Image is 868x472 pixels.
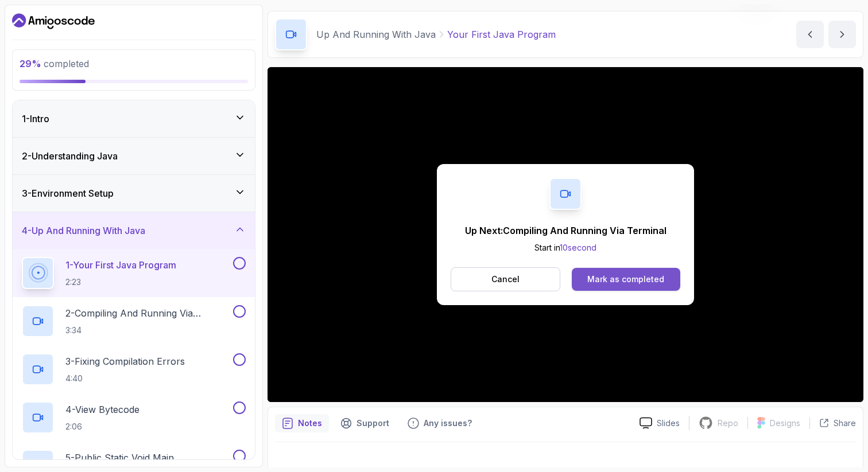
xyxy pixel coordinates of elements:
button: 4-View Bytecode2:06 [22,401,246,434]
button: 4-Up And Running With Java [13,212,255,249]
p: 2 - Compiling And Running Via Terminal [65,306,231,320]
a: Slides [630,417,689,429]
p: Share [834,418,856,429]
p: Your First Java Program [447,28,556,41]
p: Cancel [491,274,520,285]
button: 2-Compiling And Running Via Terminal3:34 [22,305,246,337]
span: 29 % [20,58,41,69]
p: 1 - Your First Java Program [65,258,176,272]
button: 3-Environment Setup [13,175,255,212]
p: Notes [298,418,322,429]
h3: 4 - Up And Running With Java [22,224,145,237]
div: Mark as completed [587,274,664,285]
p: Start in [465,242,666,253]
p: Any issues? [424,418,472,429]
a: Dashboard [12,12,95,30]
button: Feedback button [401,414,479,432]
p: Designs [770,418,800,429]
p: 5 - Public Static Void Main [65,451,174,465]
button: 3-Fixing Compilation Errors4:40 [22,353,246,385]
p: 3 - Fixing Compilation Errors [65,354,185,368]
h3: 3 - Environment Setup [22,186,114,200]
p: 2:23 [65,276,176,288]
p: 2:06 [65,421,139,432]
span: 10 second [560,243,596,252]
button: Support button [334,414,396,432]
button: 1-Your First Java Program2:23 [22,257,246,289]
p: 4:40 [65,373,185,384]
button: 1-Intro [13,100,255,137]
button: 2-Understanding Java [13,138,255,174]
p: Support [356,418,389,429]
button: Cancel [451,267,560,291]
p: Repo [718,418,738,429]
p: 4 - View Bytecode [65,403,139,416]
button: Mark as completed [572,268,680,291]
iframe: To enrich screen reader interactions, please activate Accessibility in Grammarly extension settings [268,67,863,402]
button: next content [828,21,856,48]
button: notes button [275,414,329,432]
button: Share [809,418,856,429]
p: Up Next: Compiling And Running Via Terminal [465,224,666,237]
h3: 2 - Understanding Java [22,149,118,163]
h3: 1 - Intro [22,112,49,126]
p: Slides [657,418,680,429]
p: Up And Running With Java [316,28,436,41]
p: 3:34 [65,325,231,336]
button: previous content [796,21,824,48]
span: completed [20,58,89,69]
